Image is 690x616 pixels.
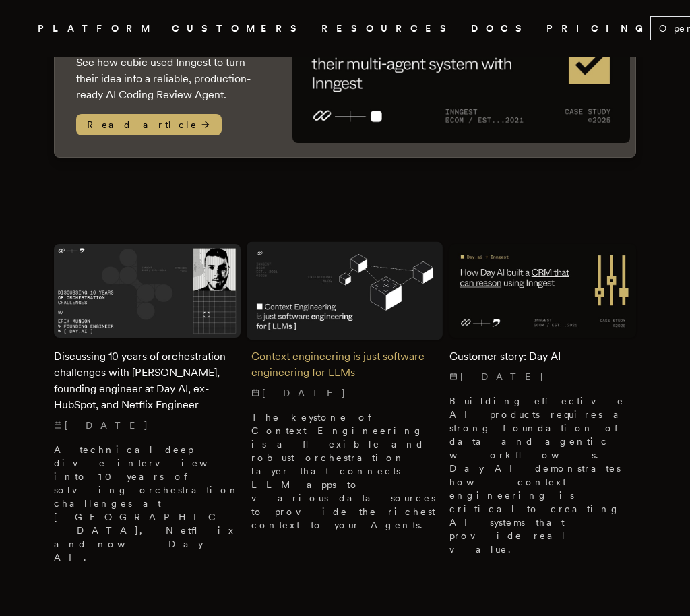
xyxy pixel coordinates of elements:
[449,394,636,556] p: Building effective AI products requires a strong foundation of data and agentic workflows. Day AI...
[54,244,241,564] a: Featured image for Discussing 10 years of orchestration challenges with Erik Munson, founding eng...
[449,370,636,383] p: [DATE]
[172,20,305,37] a: CUSTOMERS
[471,20,530,37] a: DOCS
[76,114,222,135] span: Read article
[54,244,241,338] img: Featured image for Discussing 10 years of orchestration challenges with Erik Munson, founding eng...
[251,348,438,381] h2: Context engineering is just software engineering for LLMs
[449,348,636,365] h2: Customer story: Day AI
[247,242,443,340] img: Featured image for Context engineering is just software engineering for LLMs blog post
[251,244,438,532] a: Featured image for Context engineering is just software engineering for LLMs blog postContext eng...
[546,20,650,37] a: PRICING
[54,419,241,432] p: [DATE]
[251,410,438,532] p: The keystone of Context Engineering is a flexible and robust orchestration layer that connects LL...
[54,348,241,413] h2: Discussing 10 years of orchestration challenges with [PERSON_NAME], founding engineer at Day AI, ...
[251,386,438,400] p: [DATE]
[76,55,265,103] p: See how cubic used Inngest to turn their idea into a reliable, production-ready AI Coding Review ...
[449,244,636,338] img: Featured image for Customer story: Day AI blog post
[321,20,455,37] button: RESOURCES
[449,244,636,556] a: Featured image for Customer story: Day AI blog postCustomer story: Day AI[DATE] Building effectiv...
[38,20,156,37] button: PLATFORM
[54,443,241,564] p: A technical deep dive interview into 10 years of solving orchestration challenges at [GEOGRAPHIC_...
